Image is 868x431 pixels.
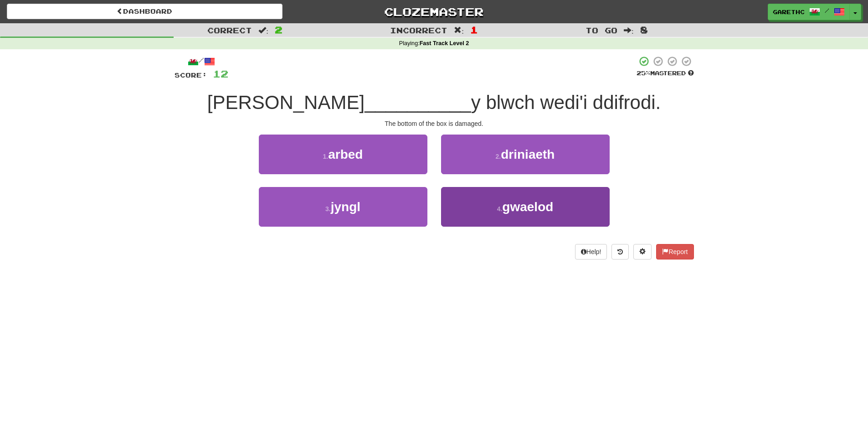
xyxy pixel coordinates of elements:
span: GarethC [773,8,805,16]
span: : [258,26,268,34]
button: Round history (alt+y) [611,244,629,260]
div: / [175,56,228,67]
span: 2 [275,24,282,35]
span: Correct [207,26,252,35]
span: : [454,26,464,34]
span: __________ [365,92,471,113]
span: Incorrect [390,26,447,35]
span: [PERSON_NAME] [207,92,365,113]
span: : [624,26,634,34]
span: / [825,7,829,14]
small: 4 . [497,205,503,213]
small: 3 . [325,205,331,213]
span: 8 [640,24,648,35]
button: Help! [575,244,607,260]
a: Dashboard [7,4,282,19]
small: 2 . [496,153,501,160]
span: 25 % [637,69,650,77]
button: 3.jyngl [259,187,427,227]
button: 1.arbed [259,135,427,174]
button: 4.gwaelod [441,187,610,227]
span: y blwch wedi'i ddifrodi. [471,92,661,113]
span: arbed [328,147,363,161]
span: gwaelod [502,200,553,214]
span: 1 [470,24,478,35]
span: 12 [213,68,228,79]
strong: Fast Track Level 2 [420,40,469,47]
span: Score: [175,71,207,79]
button: 2.driniaeth [441,135,610,174]
a: Clozemaster [296,4,572,20]
span: driniaeth [501,147,555,161]
button: Report [656,244,693,260]
a: GarethC / [768,4,850,20]
small: 1 . [323,153,329,160]
div: The bottom of the box is damaged. [175,119,694,128]
div: Mastered [637,69,694,78]
span: To go [586,26,617,35]
span: jyngl [331,200,360,214]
